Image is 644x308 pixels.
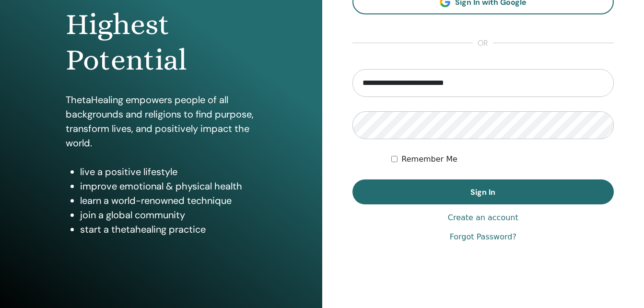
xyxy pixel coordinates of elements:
[473,37,493,49] span: or
[352,179,614,204] button: Sign In
[80,179,257,193] li: improve emotional & physical health
[66,93,257,150] p: ThetaHealing empowers people of all backgrounds and religions to find purpose, transform lives, a...
[80,208,257,222] li: join a global community
[448,212,518,224] a: Create an account
[80,193,257,208] li: learn a world-renowned technique
[450,231,516,243] a: Forgot Password?
[80,165,257,179] li: live a positive lifestyle
[80,222,257,237] li: start a thetahealing practice
[391,154,614,165] div: Keep me authenticated indefinitely or until I manually logout
[470,187,495,197] span: Sign In
[401,154,457,165] label: Remember Me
